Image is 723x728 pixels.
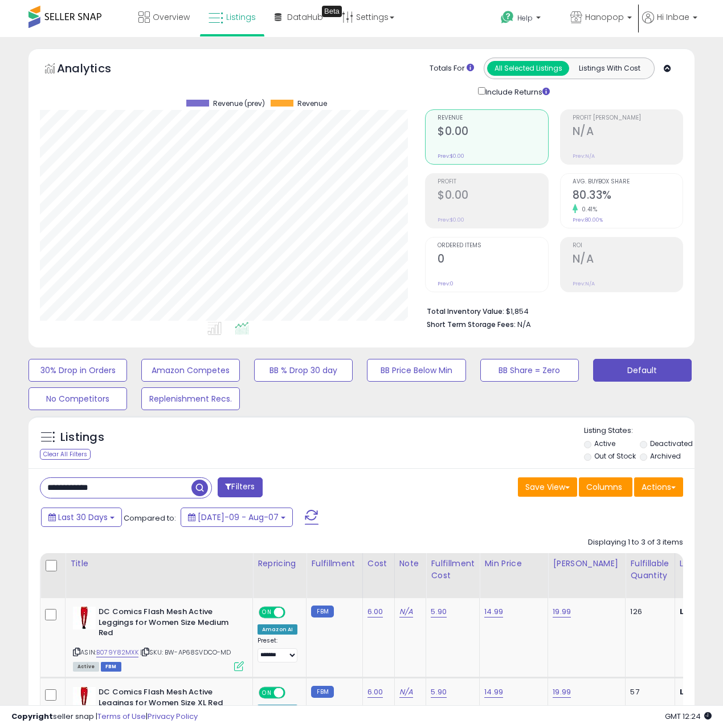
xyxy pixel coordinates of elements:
[73,607,96,629] img: 31UyO3rL4sL._SL40_.jpg
[438,125,548,140] h2: $0.00
[73,607,244,670] div: ASIN:
[431,606,447,617] a: 5.90
[181,508,293,527] button: [DATE]-09 - Aug-07
[573,216,603,223] small: Prev: 80.00%
[665,711,712,722] span: 2025-09-10 12:24 GMT
[431,558,475,582] div: Fulfillment Cost
[484,686,503,698] a: 14.99
[258,705,297,715] div: Amazon AI
[438,216,464,223] small: Prev: $0.00
[573,243,683,249] span: ROI
[287,11,323,23] span: DataHub
[630,558,669,582] div: Fulfillable Quantity
[41,508,122,527] button: Last 30 Days
[140,648,231,657] span: | SKU: BW-AP68SVDCO-MD
[430,63,474,74] div: Totals For
[258,558,301,570] div: Repricing
[630,687,665,697] div: 57
[573,179,683,185] span: Avg. Buybox Share
[431,686,447,698] a: 5.90
[553,686,571,698] a: 19.99
[141,387,240,410] button: Replenishment Recs.
[480,359,579,382] button: BB Share = Zero
[518,477,577,497] button: Save View
[153,11,190,23] span: Overview
[311,686,333,698] small: FBM
[579,477,632,497] button: Columns
[438,179,548,185] span: Profit
[438,153,464,159] small: Prev: $0.00
[367,359,465,382] button: BB Price Below Min
[284,608,302,617] span: OFF
[11,711,53,722] strong: Copyright
[650,439,693,448] label: Deactivated
[198,512,279,523] span: [DATE]-09 - Aug-07
[438,115,548,121] span: Revenue
[73,687,96,710] img: 31UyO3rL4sL._SL40_.jpg
[101,662,121,672] span: FBM
[70,558,248,570] div: Title
[573,280,595,287] small: Prev: N/A
[99,687,237,711] b: DC Comics Flash Mesh Active Leggings for Women Size XL Red
[492,2,560,37] a: Help
[517,13,533,23] span: Help
[57,60,133,79] h5: Analytics
[588,537,683,548] div: Displaying 1 to 3 of 3 items
[569,61,651,76] button: Listings With Cost
[438,189,548,204] h2: $0.00
[97,711,146,722] a: Terms of Use
[427,304,675,317] li: $1,854
[96,648,138,657] a: B079Y82MXK
[28,359,127,382] button: 30% Drop in Orders
[584,426,695,436] p: Listing States:
[593,359,692,382] button: Default
[578,205,598,214] small: 0.41%
[657,11,689,23] span: Hi Inbae
[141,359,240,382] button: Amazon Competes
[573,125,683,140] h2: N/A
[226,11,256,23] span: Listings
[367,558,390,570] div: Cost
[367,686,383,698] a: 6.00
[367,606,383,617] a: 6.00
[399,686,413,698] a: N/A
[594,439,615,448] label: Active
[427,320,516,329] b: Short Term Storage Fees:
[258,637,297,662] div: Preset:
[218,477,262,497] button: Filters
[438,252,548,268] h2: 0
[254,359,353,382] button: BB % Drop 30 day
[573,115,683,121] span: Profit [PERSON_NAME]
[284,688,302,698] span: OFF
[487,61,569,76] button: All Selected Listings
[60,430,104,445] h5: Listings
[11,711,198,722] div: seller snap | |
[213,100,265,108] span: Revenue (prev)
[553,558,620,570] div: [PERSON_NAME]
[573,189,683,204] h2: 80.33%
[148,711,198,722] a: Privacy Policy
[553,606,571,617] a: 19.99
[484,558,543,570] div: Min Price
[99,607,237,641] b: DC Comics Flash Mesh Active Leggings for Women Size Medium Red
[650,451,681,461] label: Archived
[642,11,697,37] a: Hi Inbae
[500,10,514,24] i: Get Help
[594,451,636,461] label: Out of Stock
[630,607,665,617] div: 126
[399,558,422,570] div: Note
[28,387,127,410] button: No Competitors
[573,252,683,268] h2: N/A
[427,306,504,316] b: Total Inventory Value:
[517,319,531,330] span: N/A
[586,481,622,493] span: Columns
[58,512,108,523] span: Last 30 Days
[399,606,413,617] a: N/A
[469,85,563,98] div: Include Returns
[40,449,91,460] div: Clear All Filters
[311,558,357,570] div: Fulfillment
[438,280,454,287] small: Prev: 0
[438,243,548,249] span: Ordered Items
[585,11,624,23] span: Hanopop
[260,688,274,698] span: ON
